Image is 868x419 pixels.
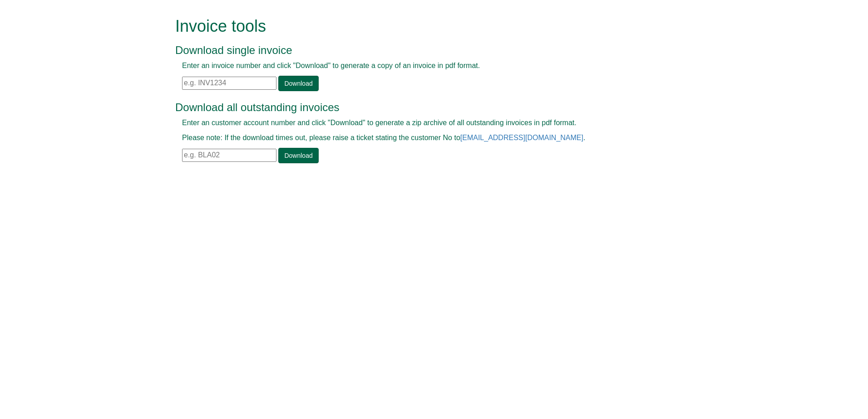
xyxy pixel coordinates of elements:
input: e.g. INV1234 [182,77,276,90]
input: e.g. BLA02 [182,149,276,162]
h1: Invoice tools [175,17,672,35]
a: [EMAIL_ADDRESS][DOMAIN_NAME] [460,134,583,141]
h3: Download all outstanding invoices [175,102,672,113]
h3: Download single invoice [175,44,672,56]
p: Please note: If the download times out, please raise a ticket stating the customer No to . [182,133,666,143]
a: Download [278,148,318,163]
p: Enter an customer account number and click "Download" to generate a zip archive of all outstandin... [182,118,666,128]
p: Enter an invoice number and click "Download" to generate a copy of an invoice in pdf format. [182,61,666,71]
a: Download [278,76,318,91]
